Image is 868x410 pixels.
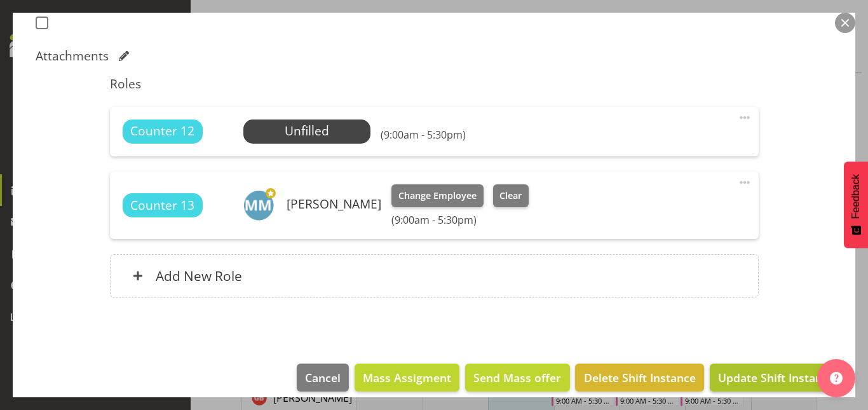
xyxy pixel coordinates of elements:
[710,364,843,392] button: Update Shift Instance
[110,76,759,92] h5: Roles
[285,122,329,139] span: Unfilled
[305,369,341,386] span: Cancel
[499,189,522,203] span: Clear
[156,268,242,284] h6: Add New Role
[718,369,834,386] span: Update Shift Instance
[363,369,451,386] span: Mass Assigment
[473,369,561,386] span: Send Mass offer
[36,48,109,64] h5: Attachments
[584,369,696,386] span: Delete Shift Instance
[391,184,484,207] button: Change Employee
[391,214,529,226] h6: (9:00am - 5:30pm)
[297,364,349,392] button: Cancel
[575,364,703,392] button: Delete Shift Instance
[465,364,569,392] button: Send Mass offer
[850,174,862,219] span: Feedback
[287,197,381,211] h6: [PERSON_NAME]
[398,189,477,203] span: Change Employee
[830,372,843,385] img: help-xxl-2.png
[355,364,459,392] button: Mass Assigment
[493,184,529,207] button: Clear
[844,161,868,248] button: Feedback - Show survey
[381,128,466,141] h6: (9:00am - 5:30pm)
[130,196,194,215] span: Counter 13
[130,122,194,140] span: Counter 12
[243,190,274,221] img: mandy-mosley3858.jpg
